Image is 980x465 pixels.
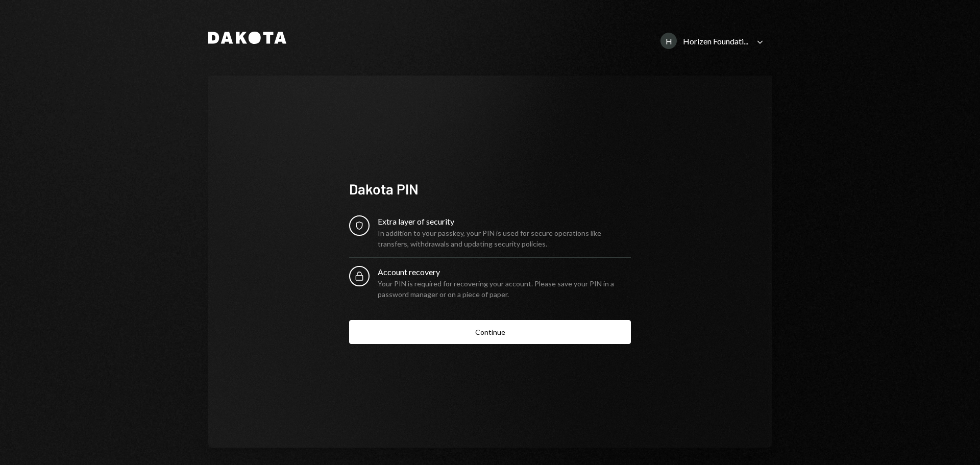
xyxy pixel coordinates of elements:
div: Your PIN is required for recovering your account. Please save your PIN in a password manager or o... [378,278,631,300]
div: H [660,33,677,49]
div: In addition to your passkey, your PIN is used for secure operations like transfers, withdrawals a... [378,228,631,249]
div: Extra layer of security [378,215,631,228]
div: Dakota PIN [349,179,631,199]
button: Continue [349,320,631,344]
div: Horizen Foundati... [683,36,748,46]
div: Account recovery [378,266,631,278]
